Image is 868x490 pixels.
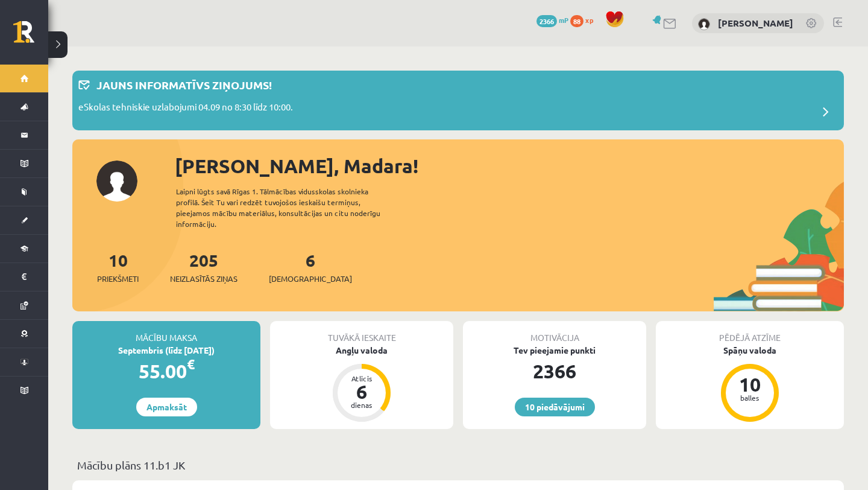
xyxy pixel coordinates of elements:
[270,344,453,357] div: Angļu valoda
[515,398,595,416] a: 10 piedāvājumi
[463,321,646,344] div: Motivācija
[170,249,237,285] a: 205Neizlasītās ziņas
[269,273,352,285] span: [DEMOGRAPHIC_DATA]
[136,398,197,416] a: Apmaksāt
[187,355,195,373] span: €
[97,273,139,285] span: Priekšmeti
[78,77,838,124] a: Jauns informatīvs ziņojums! eSkolas tehniskie uzlabojumi 04.09 no 8:30 līdz 10:00.
[269,249,352,285] a: 6[DEMOGRAPHIC_DATA]
[344,375,380,382] div: Atlicis
[718,17,793,29] a: [PERSON_NAME]
[175,151,844,180] div: [PERSON_NAME], Madara!
[656,344,844,424] a: Spāņu valoda 10 balles
[13,21,48,51] a: Rīgas 1. Tālmācības vidusskola
[536,15,568,25] a: 2366 mP
[270,321,453,344] div: Tuvākā ieskaite
[344,382,380,401] div: 6
[72,357,260,386] div: 55.00
[176,186,401,229] div: Laipni lūgts savā Rīgas 1. Tālmācības vidusskolas skolnieka profilā. Šeit Tu vari redzēt tuvojošo...
[732,394,768,401] div: balles
[559,15,568,25] span: mP
[77,457,839,473] p: Mācību plāns 11.b1 JK
[96,77,272,93] p: Jauns informatīvs ziņojums!
[97,249,139,285] a: 10Priekšmeti
[656,321,844,344] div: Pēdējā atzīme
[463,344,646,357] div: Tev pieejamie punkti
[270,344,453,424] a: Angļu valoda Atlicis 6 dienas
[698,18,710,30] img: Madara Gintere
[732,375,768,394] div: 10
[570,15,583,27] span: 88
[72,344,260,357] div: Septembris (līdz [DATE])
[170,273,237,285] span: Neizlasītās ziņas
[570,15,599,25] a: 88 xp
[463,357,646,386] div: 2366
[344,401,380,409] div: dienas
[585,15,593,25] span: xp
[78,100,293,117] p: eSkolas tehniskie uzlabojumi 04.09 no 8:30 līdz 10:00.
[536,15,557,27] span: 2366
[656,344,844,357] div: Spāņu valoda
[72,321,260,344] div: Mācību maksa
